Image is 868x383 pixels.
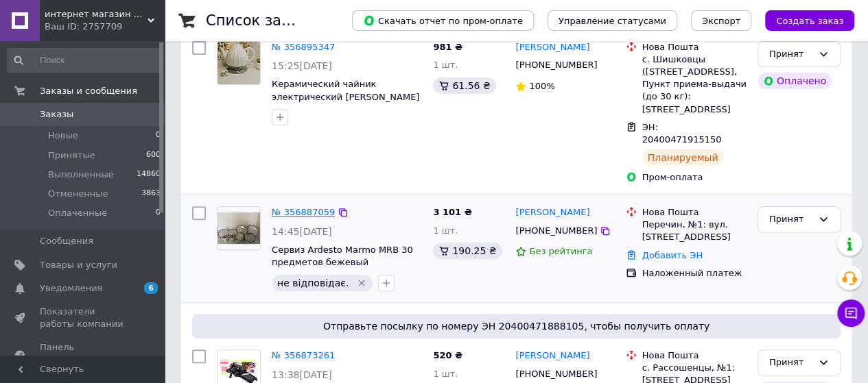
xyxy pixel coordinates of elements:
[40,341,127,366] span: Панель управления
[515,41,589,54] a: [PERSON_NAME]
[642,122,722,145] span: ЭН: 20400471915150
[433,60,458,70] span: 1 шт.
[513,56,600,74] div: [PHONE_NUMBER]
[433,369,458,379] span: 1 шт.
[769,356,812,370] div: Принят
[144,282,158,294] span: 6
[702,16,740,26] span: Экспорт
[433,42,462,52] span: 981 ₴
[642,53,747,116] div: с. Шишковцы ([STREET_ADDRESS], Пункт приема-выдачи (до 30 кг): [STREET_ADDRESS]
[691,10,751,31] button: Экспорт
[48,129,78,142] span: Новые
[751,15,854,25] a: Создать заказ
[217,206,261,250] a: Фото товару
[45,8,148,21] span: интернет магазин Бренд-Посуд
[48,207,107,219] span: Оплаченные
[40,235,93,247] span: Сообщения
[40,306,127,330] span: Показатели работы компании
[765,10,854,31] button: Создать заказ
[272,60,332,71] span: 15:25[DATE]
[837,299,865,327] button: Чат с покупателем
[48,188,108,200] span: Отмененные
[141,188,161,200] span: 3863
[559,16,666,26] span: Управление статусами
[363,14,523,27] span: Скачать отчет по пром-оплате
[769,47,812,62] div: Принят
[433,207,471,217] span: 3 101 ₴
[776,16,843,26] span: Создать заказ
[433,225,458,236] span: 1 шт.
[272,245,413,268] a: Сервиз Ardesto Marmo MRB 30 предметов бежевый
[642,267,747,280] div: Наложенный платеж
[272,369,332,380] span: 13:38[DATE]
[356,277,367,288] svg: Удалить метку
[433,243,502,259] div: 190.25 ₴
[433,350,462,360] span: 520 ₴
[515,206,589,219] a: [PERSON_NAME]
[45,21,165,33] div: Ваш ID: 2757709
[137,169,161,181] span: 14860
[515,349,589,362] a: [PERSON_NAME]
[642,219,747,243] div: Перечин, №1: вул. [STREET_ADDRESS]
[48,149,95,162] span: Принятые
[272,42,335,52] a: № 356895347
[642,149,724,166] div: Планируемый
[40,85,137,97] span: Заказы и сообщения
[642,206,747,219] div: Нова Пошта
[7,48,162,73] input: Поиск
[40,259,117,271] span: Товары и услуги
[218,42,260,84] img: Фото товару
[272,79,419,114] a: Керамический чайник электрический [PERSON_NAME] 1.2л. KM-1726
[529,81,554,91] span: 100%
[40,282,102,295] span: Уведомления
[642,171,747,184] div: Пром-оплата
[272,350,335,360] a: № 356873261
[769,212,812,227] div: Принят
[272,207,335,217] a: № 356887059
[433,77,495,94] div: 61.56 ₴
[548,10,677,31] button: Управление статусами
[513,365,600,383] div: [PHONE_NUMBER]
[642,250,703,260] a: Добавить ЭН
[277,277,349,288] span: не відповідає.
[40,108,73,121] span: Заказы
[48,169,114,181] span: Выполненные
[758,73,832,89] div: Оплачено
[217,41,261,85] a: Фото товару
[272,226,332,237] span: 14:45[DATE]
[146,149,161,162] span: 600
[529,246,592,256] span: Без рейтинга
[198,319,835,333] span: Отправьте посылку по номеру ЭН 20400471888105, чтобы получить оплату
[352,10,534,31] button: Скачать отчет по пром-оплате
[642,41,747,53] div: Нова Пошта
[642,349,747,362] div: Нова Пошта
[218,212,260,245] img: Фото товару
[206,12,324,29] h1: Список заказов
[156,129,161,142] span: 0
[513,222,600,240] div: [PHONE_NUMBER]
[156,207,161,219] span: 0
